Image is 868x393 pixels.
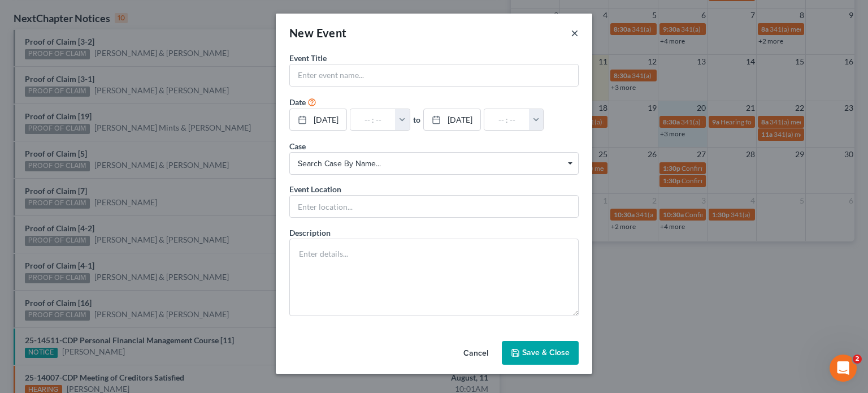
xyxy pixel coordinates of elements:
[289,26,347,40] span: New Event
[571,26,579,40] button: ×
[289,140,306,152] label: Case
[290,196,578,217] input: Enter location...
[454,342,497,365] button: Cancel
[289,96,306,108] label: Date
[290,64,578,86] input: Enter event name...
[830,355,857,382] iframe: Intercom live chat
[290,109,346,131] a: [DATE]
[289,152,579,175] span: Select box activate
[289,227,331,239] label: Description
[413,114,420,126] label: to
[502,341,579,365] button: Save & Close
[289,53,327,63] span: Event Title
[484,109,530,131] input: -- : --
[350,109,396,131] input: -- : --
[424,109,480,131] a: [DATE]
[289,183,341,195] label: Event Location
[853,355,862,364] span: 2
[298,158,570,170] span: Search case by name...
